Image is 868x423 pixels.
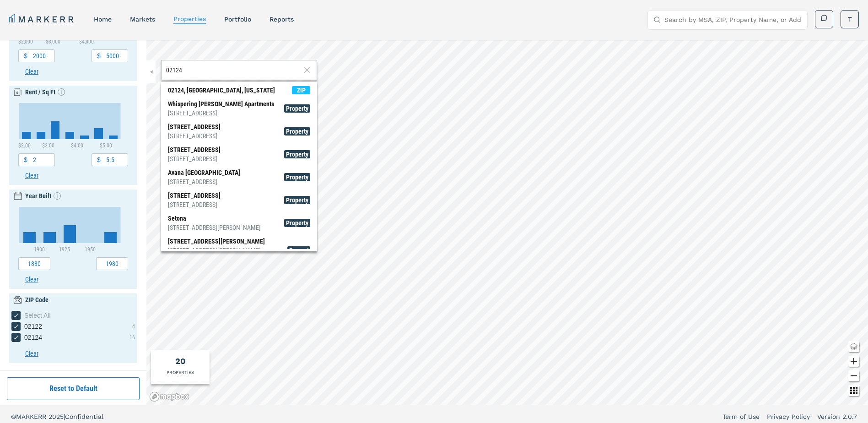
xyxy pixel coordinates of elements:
[168,237,287,264] div: [STREET_ADDRESS][PERSON_NAME]
[168,145,221,163] div: [STREET_ADDRESS]
[37,132,45,139] path: $2.50 - $3.00, 2. Histogram.
[42,142,54,149] text: $3.00
[848,385,859,396] button: Other options map button
[161,234,317,266] span: Search Bar Suggestion Item: 2124 Drive Martin Luther King Boulevard
[23,232,36,243] path: 1880 - 1900, 3. Histogram.
[168,223,261,232] div: [STREET_ADDRESS][PERSON_NAME]
[25,67,135,76] button: Clear button
[168,86,275,95] div: 02124, [GEOGRAPHIC_DATA], [US_STATE]
[161,166,317,189] span: Search Bar Suggestion Item: Avana Cheshire Bridge
[9,13,75,26] a: MARKERR
[161,143,317,166] span: Search Bar Suggestion Item: 2124 Cherokee Pkwy
[94,128,103,139] path: $4.50 - $5.00, 3. Histogram.
[18,207,128,252] div: Chart. Highcharts interactive chart.
[25,295,49,305] div: ZIP Code
[59,246,70,253] text: 1925
[129,333,135,342] div: 16
[166,65,301,75] input: Search by property name, address, MSA or ZIP Code
[130,16,155,23] a: markets
[848,356,859,367] button: Zoom in map button
[722,412,760,421] a: Term of Use
[848,370,859,381] button: Zoom out map button
[71,142,83,149] text: $4.00
[664,11,802,29] input: Search by MSA, ZIP, Property Name, or Address
[284,219,310,227] span: Property
[25,349,135,358] button: Clear button
[168,214,261,232] div: Setona
[46,38,60,45] text: $3,000
[168,168,240,186] div: Avana [GEOGRAPHIC_DATA]
[11,333,42,342] div: 02124 checkbox input
[161,211,317,234] span: Search Bar Suggestion Item: Setona
[25,275,135,284] button: Clear button
[79,38,94,45] text: $4,000
[80,136,89,139] path: $4.00 - $4.50, 1. Histogram.
[161,97,317,120] span: Search Bar Suggestion Item: Whispering Woods Apartments
[173,15,206,22] a: properties
[49,413,65,420] span: 2025 |
[85,246,96,253] text: 1950
[168,246,287,264] div: [STREET_ADDRESS][PERSON_NAME][PERSON_NAME]
[284,104,310,113] span: Property
[25,191,61,201] div: Year Built
[51,121,59,139] path: $3.00 - $3.50, 5. Histogram.
[161,120,317,143] span: Search Bar Suggestion Item: 2124 S 65th Street
[16,413,49,420] span: MARKERR
[168,191,221,209] div: [STREET_ADDRESS]
[65,132,74,139] path: $3.50 - $4.00, 2. Histogram.
[175,355,186,367] div: Total of properties
[168,200,221,209] div: [STREET_ADDRESS]
[11,311,135,320] div: [object Object] checkbox input
[167,369,194,376] div: PROPERTIES
[25,171,135,180] button: Clear button
[284,150,310,158] span: Property
[7,377,140,400] button: Reset to Default
[767,412,810,421] a: Privacy Policy
[65,413,103,420] span: Confidential
[284,196,310,204] span: Property
[270,16,294,23] a: reports
[64,225,76,243] path: 1920 - 1940, 5. Histogram.
[11,413,16,420] span: ©
[109,136,118,139] path: $5.00 - $5.50, 1. Histogram.
[841,10,859,28] button: T
[24,333,42,342] span: 02124
[22,132,31,139] path: $2.00 - $2.50, 2. Histogram.
[149,391,189,402] a: Mapbox logo
[54,192,61,200] svg: Show empty values info icon
[168,131,221,141] div: [STREET_ADDRESS]
[94,16,112,23] a: home
[132,322,135,331] div: 4
[168,177,240,186] div: [STREET_ADDRESS]
[18,103,121,148] svg: Interactive chart
[58,88,65,96] svg: Show empty values info icon
[18,142,31,149] text: $2.00
[287,246,311,255] span: Property
[25,87,65,97] div: Rent / Sq Ft
[161,189,317,211] span: Search Bar Suggestion Item: 2124 32nd Street
[24,311,135,320] div: Select All
[168,99,274,118] div: Whispering [PERSON_NAME] Apartments
[168,122,221,141] div: [STREET_ADDRESS]
[224,16,251,23] a: Portfolio
[284,127,310,136] span: Property
[11,322,42,331] div: 02122 checkbox input
[24,322,42,331] span: 02122
[104,232,117,243] path: 1960 - 1980, 3. Histogram.
[43,232,56,243] path: 1900 - 1920, 3. Histogram.
[284,173,310,181] span: Property
[100,142,112,149] text: $5.00
[34,246,45,253] text: 1900
[848,15,852,24] span: T
[848,341,859,352] button: Change style map button
[168,108,274,118] div: [STREET_ADDRESS]
[18,103,128,148] div: Chart. Highcharts interactive chart.
[168,154,221,163] div: [STREET_ADDRESS]
[146,40,868,405] canvas: Map
[161,83,317,97] span: Search Bar Suggestion Item: 02124, Dorchester, Massachusetts
[18,207,121,252] svg: Interactive chart
[817,412,857,421] a: Version 2.0.7
[292,86,310,94] span: ZIP
[18,38,33,45] text: $2,000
